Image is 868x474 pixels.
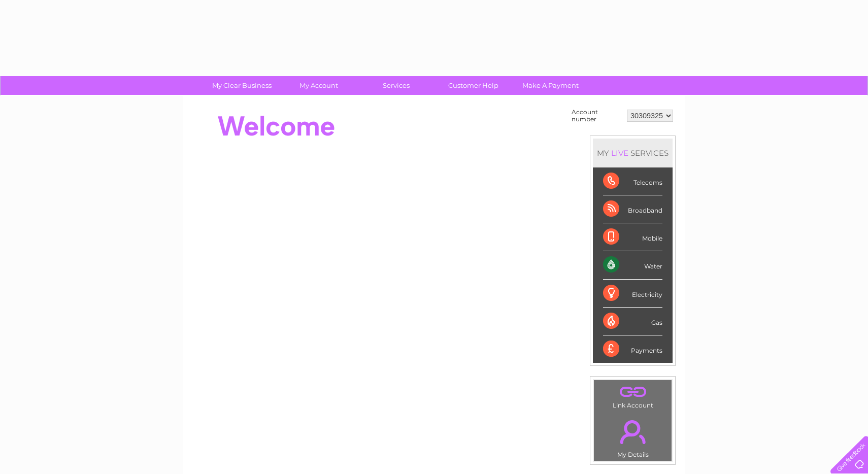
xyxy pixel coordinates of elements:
[593,139,673,167] div: MY SERVICES
[596,414,669,450] a: .
[277,76,361,95] a: My Account
[603,280,662,308] div: Electricity
[200,76,284,95] a: My Clear Business
[603,223,662,251] div: Mobile
[609,148,630,158] div: LIVE
[603,335,662,363] div: Payments
[603,195,662,223] div: Broadband
[593,380,672,412] td: Link Account
[603,251,662,279] div: Water
[603,167,662,195] div: Telecoms
[431,76,515,95] a: Customer Help
[569,106,624,125] td: Account number
[603,308,662,335] div: Gas
[593,412,672,461] td: My Details
[509,76,592,95] a: Make A Payment
[354,76,438,95] a: Services
[596,383,669,400] a: .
